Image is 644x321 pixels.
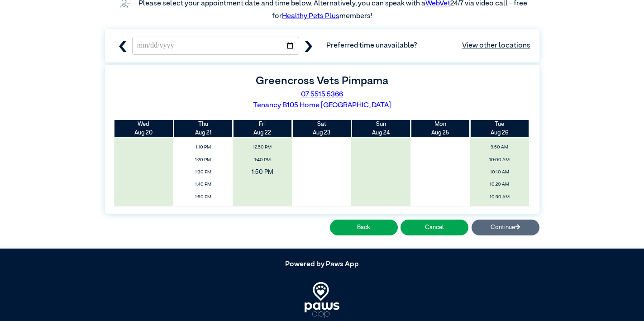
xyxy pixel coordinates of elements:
span: 1:50 PM [227,165,298,179]
button: Cancel [401,220,468,235]
span: 1:30 PM [176,167,230,177]
span: 10:20 AM [472,179,527,190]
span: 10:10 AM [472,167,527,177]
label: Greencross Vets Pimpama [256,76,388,86]
span: 2:00 PM [176,204,230,215]
h5: Powered by Paws App [105,260,539,269]
th: Aug 26 [470,120,529,137]
th: Aug 20 [114,120,174,137]
span: 12:50 PM [235,142,290,153]
span: 1:50 PM [176,192,230,202]
th: Aug 21 [173,120,233,137]
span: 9:50 AM [472,142,527,153]
span: Preferred time unavailable? [326,40,530,51]
a: 07 5515 5366 [301,91,343,98]
a: Healthy Pets Plus [282,13,339,20]
span: 1:10 PM [176,142,230,153]
th: Aug 23 [292,120,351,137]
span: 10:40 AM [472,204,527,215]
th: Aug 22 [233,120,292,137]
img: PawsApp [305,282,339,318]
span: 1:40 PM [176,179,230,190]
span: 10:30 AM [472,192,527,202]
button: Back [330,220,398,235]
th: Aug 24 [351,120,410,137]
th: Aug 25 [410,120,470,137]
span: 1:40 PM [235,155,290,165]
span: 10:00 AM [472,155,527,165]
a: View other locations [462,40,530,51]
a: Tenancy B105 Home [GEOGRAPHIC_DATA] [253,102,391,109]
span: 1:20 PM [176,155,230,165]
